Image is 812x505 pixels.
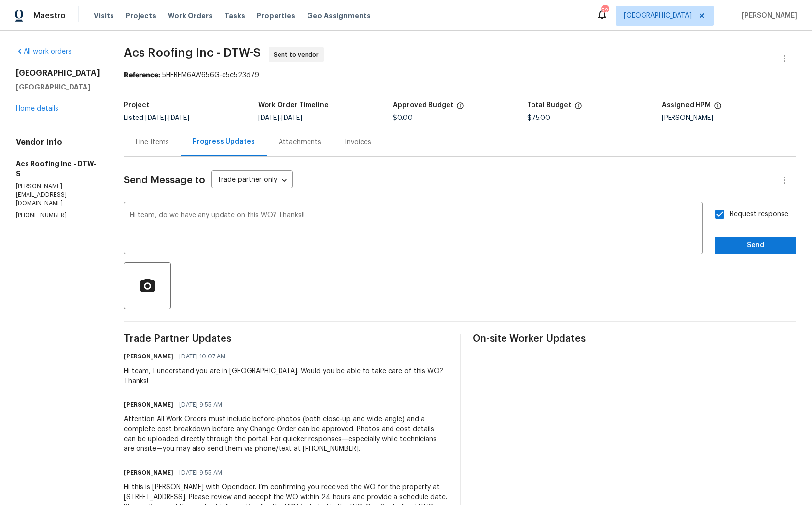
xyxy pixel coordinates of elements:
[624,11,692,21] span: [GEOGRAPHIC_DATA]
[124,176,205,185] span: Send Message to
[258,115,279,121] span: [DATE]
[124,102,149,109] h5: Project
[126,11,156,21] span: Projects
[94,11,114,21] span: Visits
[601,6,608,16] div: 52
[145,115,189,121] span: -
[136,137,169,147] div: Line Items
[16,68,100,78] h2: [GEOGRAPHIC_DATA]
[16,211,100,220] p: [PHONE_NUMBER]
[124,72,160,79] b: Reference:
[179,352,225,361] span: [DATE] 10:07 AM
[193,137,255,147] div: Progress Updates
[124,334,448,344] span: Trade Partner Updates
[124,115,189,121] span: Listed
[124,70,796,80] div: 5HFRFM6AW656G-e5c523d79
[16,182,100,208] p: [PERSON_NAME][EMAIL_ADDRESS][DOMAIN_NAME]
[345,137,371,147] div: Invoices
[274,50,323,59] span: Sent to vendor
[145,115,166,121] span: [DATE]
[714,102,722,115] span: The hpm assigned to this work order.
[168,11,213,21] span: Work Orders
[279,137,321,147] div: Attachments
[393,115,413,121] span: $0.00
[16,82,100,92] h5: [GEOGRAPHIC_DATA]
[281,115,302,121] span: [DATE]
[224,12,245,19] span: Tasks
[730,209,788,220] span: Request response
[723,239,788,252] span: Send
[168,115,189,121] span: [DATE]
[124,415,448,454] div: Attention All Work Orders must include before-photos (both close-up and wide-angle) and a complet...
[574,102,582,115] span: The total cost of line items that have been proposed by Opendoor. This sum includes line items th...
[715,237,796,255] button: Send
[179,468,222,477] span: [DATE] 9:55 AM
[662,102,711,109] h5: Assigned HPM
[16,48,72,55] a: All work orders
[130,212,697,246] textarea: Hi team, do we have any update on this WO? Thanks!!
[124,47,261,59] span: Acs Roofing Inc - DTW-S
[258,115,302,121] span: -
[124,366,448,386] div: Hi team, I understand you are in [GEOGRAPHIC_DATA]. Would you be able to take care of this WO? Th...
[211,173,293,189] div: Trade partner only
[738,11,797,21] span: [PERSON_NAME]
[473,334,797,344] span: On-site Worker Updates
[16,105,58,112] a: Home details
[527,115,550,121] span: $75.00
[456,102,464,115] span: The total cost of line items that have been approved by both Opendoor and the Trade Partner. This...
[393,102,453,109] h5: Approved Budget
[16,159,100,178] h5: Acs Roofing Inc - DTW-S
[527,102,571,109] h5: Total Budget
[33,11,66,21] span: Maestro
[16,137,100,147] h4: Vendor Info
[258,102,329,109] h5: Work Order Timeline
[307,11,371,21] span: Geo Assignments
[257,11,295,21] span: Properties
[179,400,222,410] span: [DATE] 9:55 AM
[124,400,173,410] h6: [PERSON_NAME]
[124,352,173,361] h6: [PERSON_NAME]
[124,468,173,477] h6: [PERSON_NAME]
[662,115,796,121] div: [PERSON_NAME]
